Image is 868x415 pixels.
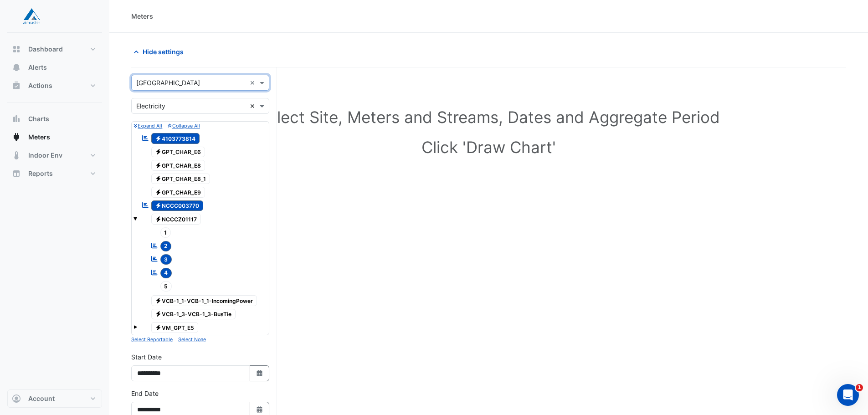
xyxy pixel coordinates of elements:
button: Indoor Env [7,146,102,164]
fa-icon: Reportable [141,134,149,142]
fa-icon: Electricity [155,297,162,304]
small: Select Reportable [131,337,173,343]
div: Meters [131,11,153,21]
app-icon: Meters [12,133,21,142]
span: 1 [856,384,863,391]
span: 5 [160,281,172,292]
fa-icon: Electricity [155,215,162,222]
button: Meters [7,128,102,146]
fa-icon: Electricity [155,189,162,195]
span: 4 [160,268,172,278]
span: VCB-1_3-VCB-1_3-BusTie [151,309,236,320]
span: Clear [250,101,257,111]
app-icon: Actions [12,81,21,90]
fa-icon: Reportable [150,268,159,276]
span: Reports [28,169,53,178]
button: Collapse All [168,122,200,130]
app-icon: Indoor Env [12,151,21,160]
fa-icon: Reportable [150,255,159,263]
fa-icon: Electricity [155,162,162,169]
span: Charts [28,114,49,123]
span: GPT_CHAR_E8_1 [151,174,211,184]
span: 1 [160,227,171,238]
fa-icon: Electricity [155,175,162,182]
span: Clear [250,78,257,87]
app-icon: Dashboard [12,45,21,54]
fa-icon: Electricity [155,149,162,155]
fa-icon: Electricity [155,202,162,209]
span: GPT_CHAR_E9 [151,187,205,198]
fa-icon: Reportable [141,201,149,209]
fa-icon: Select Date [256,369,264,377]
span: 4103773814 [151,133,200,144]
span: Meters [28,133,50,142]
small: Select None [178,337,206,343]
fa-icon: Electricity [155,311,162,318]
h1: Select Site, Meters and Streams, Dates and Aggregate Period [146,108,832,127]
fa-icon: Select Date [256,406,264,414]
span: Account [28,394,55,403]
button: Select None [178,335,206,343]
button: Dashboard [7,40,102,58]
span: VM_GPT_E5 [151,322,199,333]
span: Alerts [28,63,47,72]
span: NCCCZ01117 [151,214,201,225]
button: Hide settings [131,44,190,60]
iframe: Intercom live chat [837,384,859,406]
app-icon: Charts [12,114,21,123]
small: Collapse All [168,123,200,129]
span: GPT_CHAR_E6 [151,147,205,158]
span: Indoor Env [28,151,62,160]
button: Expand All [134,122,162,130]
span: Actions [28,81,52,90]
button: Actions [7,77,102,95]
button: Select Reportable [131,335,173,343]
img: Company Logo [11,7,52,26]
fa-icon: Reportable [150,241,159,249]
span: Hide settings [143,47,184,56]
label: End Date [131,389,159,398]
fa-icon: Electricity [155,135,162,142]
small: Expand All [134,123,162,129]
span: Dashboard [28,45,63,54]
app-icon: Reports [12,169,21,178]
span: 2 [160,241,172,251]
button: Reports [7,164,102,183]
app-icon: Alerts [12,63,21,72]
button: Account [7,389,102,408]
fa-icon: Electricity [155,324,162,331]
button: Alerts [7,58,102,77]
h1: Click 'Draw Chart' [146,138,832,157]
span: NCCC003770 [151,200,204,211]
span: VCB-1_1-VCB-1_1-IncomingPower [151,295,257,306]
span: 3 [160,254,172,265]
span: GPT_CHAR_E8 [151,160,205,171]
button: Charts [7,110,102,128]
label: Start Date [131,352,162,362]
